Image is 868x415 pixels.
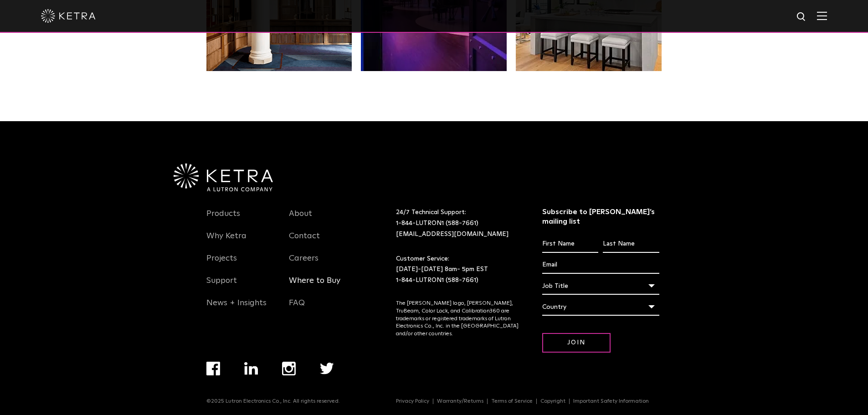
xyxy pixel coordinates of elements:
img: Hamburger%20Nav.svg [817,11,827,20]
a: Warranty/Returns [433,399,488,404]
div: Navigation Menu [206,362,358,398]
a: Products [206,209,240,230]
a: News + Insights [206,298,267,319]
input: Last Name [603,236,659,253]
img: ketra-logo-2019-white [41,9,96,23]
a: Terms of Service [488,399,537,404]
div: Navigation Menu [289,207,358,319]
a: 1-844-LUTRON1 (588-7661) [396,277,478,283]
div: Country [542,298,659,316]
div: Navigation Menu [396,398,662,405]
a: Where to Buy [289,276,340,297]
a: Careers [289,253,318,274]
a: 1-844-LUTRON1 (588-7661) [396,220,478,226]
a: Support [206,276,237,297]
div: Navigation Menu [206,207,276,319]
a: FAQ [289,298,305,319]
a: Why Ketra [206,231,247,252]
img: twitter [320,363,334,374]
p: 24/7 Technical Support: [396,207,519,240]
a: About [289,209,312,230]
a: Contact [289,231,320,252]
div: Job Title [542,277,659,295]
p: Customer Service: [DATE]-[DATE] 8am- 5pm EST [396,254,519,286]
a: [EMAIL_ADDRESS][DOMAIN_NAME] [396,231,508,237]
img: instagram [282,362,296,375]
a: Privacy Policy [392,399,433,404]
input: Join [542,333,611,353]
img: Ketra-aLutronCo_White_RGB [174,164,273,192]
img: facebook [206,362,220,375]
p: ©2025 Lutron Electronics Co., Inc. All rights reserved. [206,398,340,405]
img: search icon [796,11,807,23]
a: Copyright [537,399,570,404]
p: The [PERSON_NAME] logo, [PERSON_NAME], TruBeam, Color Lock, and Calibration360 are trademarks or ... [396,300,519,338]
input: Email [542,256,659,274]
img: linkedin [244,362,258,375]
h3: Subscribe to [PERSON_NAME]’s mailing list [542,207,659,226]
a: Important Safety Information [570,399,652,404]
input: First Name [542,236,598,253]
a: Projects [206,253,237,274]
